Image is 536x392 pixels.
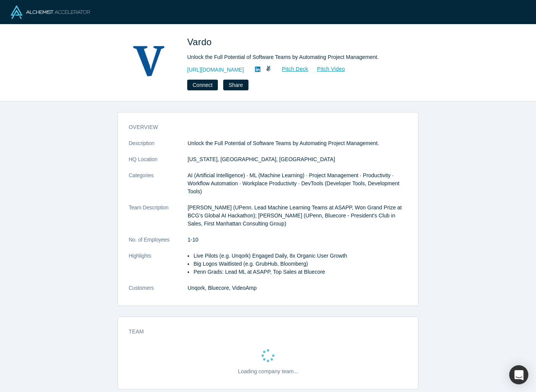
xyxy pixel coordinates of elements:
[187,37,214,47] span: Vardo
[129,123,397,131] h3: overview
[188,172,399,194] span: AI (Artificial Intelligence) · ML (Machine Learning) · Project Management · Productivity · Workfl...
[273,65,309,73] a: Pitch Deck
[129,155,188,171] dt: HQ Location
[193,268,407,276] li: Penn Grads: Lead ML at ASAPP, Top Sales at Bluecore
[129,171,188,204] dt: Categories
[188,155,407,163] dd: [US_STATE], [GEOGRAPHIC_DATA], [GEOGRAPHIC_DATA]
[129,204,188,236] dt: Team Description
[11,5,90,19] img: Alchemist Logo
[129,328,397,336] h3: Team
[188,204,407,228] p: [PERSON_NAME] (UPenn. Lead Machine Learning Teams at ASAPP, Won Grand Prize at BCG’s Global AI Ha...
[193,260,407,268] li: Big Logos Waitlisted (e.g. GrubHub, Bloomberg)
[188,139,407,147] p: Unlock the Full Potential of Software Teams by Automating Project Management.
[188,236,407,244] dd: 1-10
[187,53,402,61] div: Unlock the Full Potential of Software Teams by Automating Project Management.
[193,252,407,260] li: Live Pilots (e.g. Unqork) Engaged Daily, 8x Organic User Growth
[188,284,407,292] dd: Unqork, Bluecore, VideoAmp
[238,367,298,376] p: Loading company team...
[187,66,244,74] a: [URL][DOMAIN_NAME]
[129,236,188,252] dt: No. of Employees
[187,80,218,90] button: Connect
[223,80,248,90] button: Share
[129,139,188,155] dt: Description
[129,252,188,284] dt: Highlights
[309,65,345,73] a: Pitch Video
[123,35,176,89] img: Vardo's Logo
[129,284,188,300] dt: Customers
